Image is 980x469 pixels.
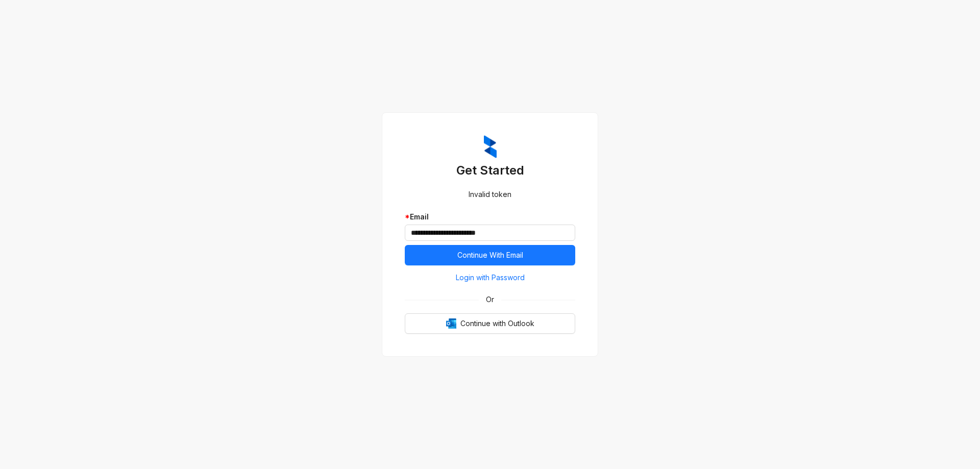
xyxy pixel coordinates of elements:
[446,318,456,329] img: Outlook
[456,272,525,283] span: Login with Password
[479,294,501,305] span: Or
[405,162,575,179] h3: Get Started
[405,189,575,200] div: Invalid token
[460,318,534,329] span: Continue with Outlook
[405,313,575,334] button: OutlookContinue with Outlook
[484,135,497,159] img: ZumaIcon
[405,211,575,223] div: Email
[405,269,575,286] button: Login with Password
[457,250,523,261] span: Continue With Email
[405,245,575,265] button: Continue With Email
